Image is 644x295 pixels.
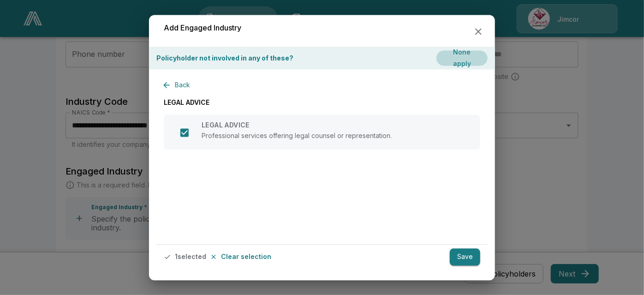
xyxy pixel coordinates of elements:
[436,51,488,66] button: None apply
[598,251,644,295] iframe: Chat Widget
[202,122,392,128] p: LEGAL ADVICE
[164,22,241,34] h6: Add Engaged Industry
[164,77,194,94] button: Back
[450,249,480,266] button: Save
[175,254,206,260] p: 1 selected
[156,54,293,63] p: Policyholder not involved in any of these?
[221,254,271,260] p: Clear selection
[202,132,392,139] p: Professional services offering legal counsel or representation.
[164,97,480,107] p: LEGAL ADVICE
